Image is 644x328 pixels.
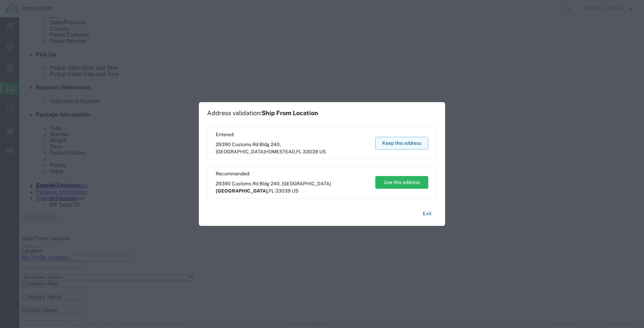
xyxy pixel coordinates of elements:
[375,137,428,150] button: Keep this address
[275,188,291,194] span: 33039
[265,149,295,154] span: HOMESTEAD
[207,109,318,117] h1: Address validation:
[216,170,369,177] span: Recommended:
[319,149,326,154] span: US
[296,149,302,154] span: FL
[303,149,318,154] span: 33039
[216,180,369,195] span: 29390 Customs Rd Bldg 240, [GEOGRAPHIC_DATA] ,
[292,188,298,194] span: US
[417,208,437,220] button: Exit
[269,188,274,194] span: FL
[261,109,318,117] span: Ship From Location
[216,131,369,138] span: Entered:
[216,188,268,194] span: [GEOGRAPHIC_DATA]
[216,141,369,155] span: 29390 Customs Rd Bldg 240, [GEOGRAPHIC_DATA] ,
[375,176,428,189] button: Use this address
